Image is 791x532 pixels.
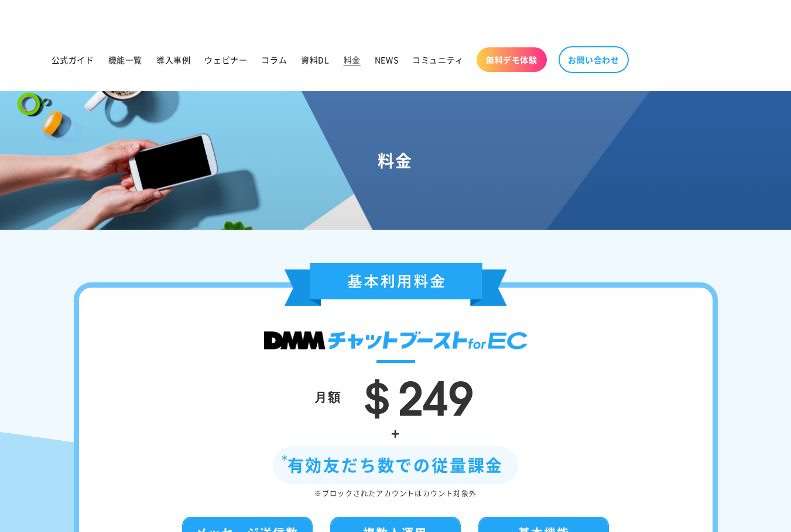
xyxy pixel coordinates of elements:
[337,47,368,72] a: 料金
[368,47,405,72] a: NEWS
[264,331,528,350] img: DMMチャットブースト
[114,420,677,445] div: +
[486,54,537,65] span: 無料デモ体験
[375,54,398,65] span: NEWS
[261,54,287,65] span: コラム
[197,47,254,72] a: ウェビナー
[108,54,142,65] span: 機能一覧
[353,360,474,429] span: ＄249
[301,54,329,65] span: 資料DL
[344,54,361,65] span: 料金
[412,54,464,65] span: コミュニティ
[568,54,619,65] span: お問い合わせ
[44,47,101,72] a: 公式ガイド
[314,385,341,407] div: 月額
[559,46,629,73] a: お問い合わせ
[273,446,519,484] div: 有効友だち数での従量課金
[101,47,149,72] a: 機能一覧
[204,54,247,65] span: ウェビナー
[477,47,547,72] a: 無料デモ体験
[52,54,94,65] span: 公式ガイド
[149,47,197,72] a: 導入事例
[405,47,471,72] a: コミュニティ
[294,47,336,72] a: 資料DL
[14,150,777,171] h1: 料金
[254,47,294,72] a: コラム
[285,263,507,306] img: 基本利用料金
[156,54,190,65] span: 導入事例
[114,487,677,500] div: ※ブロックされたアカウントはカウント対象外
